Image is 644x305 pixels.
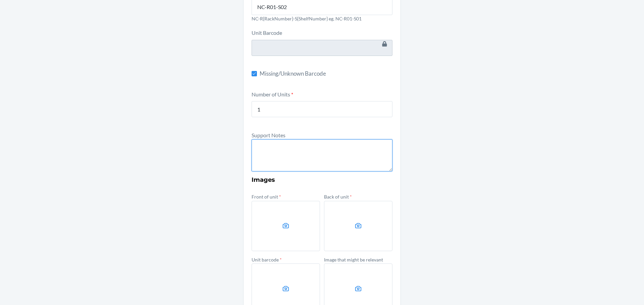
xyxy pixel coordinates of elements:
[252,175,392,184] h3: Images
[252,71,257,76] input: Missing/Unknown Barcode
[252,29,282,36] label: Unit Barcode
[252,132,285,138] label: Support Notes
[252,15,392,22] p: NC-R{RackNumber}-S{ShelfNumber} eg. NC-R01-S01
[324,257,383,262] label: Image that might be relevant
[252,91,293,97] label: Number of Units
[252,194,281,200] label: Front of unit
[324,194,352,200] label: Back of unit
[260,69,392,78] span: Missing/Unknown Barcode
[252,257,282,262] label: Unit barcode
